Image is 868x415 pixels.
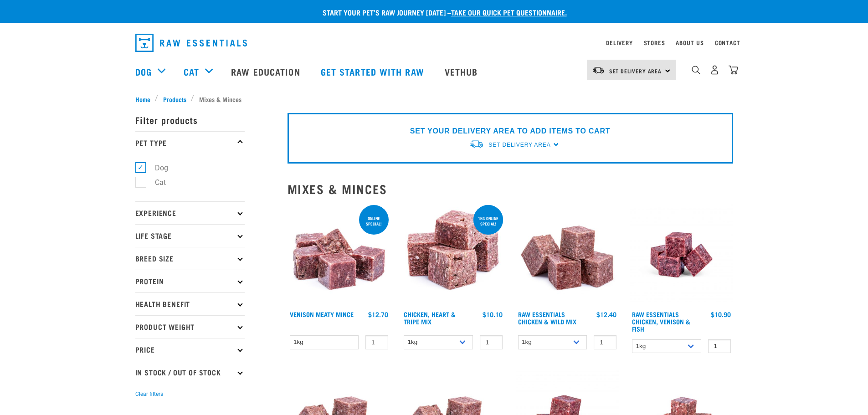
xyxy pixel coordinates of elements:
[609,69,662,72] span: Set Delivery Area
[222,53,311,90] a: Raw Education
[184,65,199,78] a: Cat
[710,65,719,75] img: user.png
[135,315,245,338] p: Product Weight
[135,94,155,104] a: Home
[473,211,503,231] div: 1kg online special!
[290,313,354,316] a: Venison Meaty Mince
[135,292,245,315] p: Health Benefit
[135,361,245,384] p: In Stock / Out Of Stock
[359,211,389,231] div: ONLINE SPECIAL!
[451,10,567,14] a: take our quick pet questionnaire.
[140,162,172,174] label: Dog
[644,41,665,44] a: Stores
[630,203,733,307] img: Chicken Venison mix 1655
[135,108,245,131] p: Filter products
[516,203,619,307] img: Pile Of Cubed Chicken Wild Meat Mix
[594,335,616,349] input: 1
[135,390,163,398] button: Clear filters
[135,94,733,104] nav: breadcrumbs
[729,65,738,75] img: home-icon@2x.png
[469,139,484,149] img: van-moving.png
[606,41,632,44] a: Delivery
[632,313,690,330] a: Raw Essentials Chicken, Venison & Fish
[135,65,152,78] a: Dog
[404,313,456,323] a: Chicken, Heart & Tripe Mix
[368,311,388,318] div: $12.70
[410,126,610,137] p: SET YOUR DELIVERY AREA TO ADD ITEMS TO CART
[483,311,503,318] div: $10.10
[128,30,740,56] nav: dropdown navigation
[135,338,245,361] p: Price
[711,311,731,318] div: $10.90
[401,203,505,307] img: 1062 Chicken Heart Tripe Mix 01
[480,335,503,349] input: 1
[135,224,245,247] p: Life Stage
[158,94,191,104] a: Products
[135,247,245,270] p: Breed Size
[135,34,247,52] img: Raw Essentials Logo
[518,313,576,323] a: Raw Essentials Chicken & Wild Mix
[676,41,704,44] a: About Us
[163,94,186,104] span: Products
[135,201,245,224] p: Experience
[488,142,550,148] span: Set Delivery Area
[312,53,436,90] a: Get started with Raw
[135,94,150,104] span: Home
[135,131,245,154] p: Pet Type
[288,203,391,307] img: 1117 Venison Meat Mince 01
[708,339,731,354] input: 1
[365,335,388,349] input: 1
[436,53,489,90] a: Vethub
[140,177,169,188] label: Cat
[715,41,740,44] a: Contact
[135,270,245,292] p: Protein
[596,311,616,318] div: $12.40
[288,182,733,196] h2: Mixes & Minces
[592,66,605,74] img: van-moving.png
[692,66,700,74] img: home-icon-1@2x.png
